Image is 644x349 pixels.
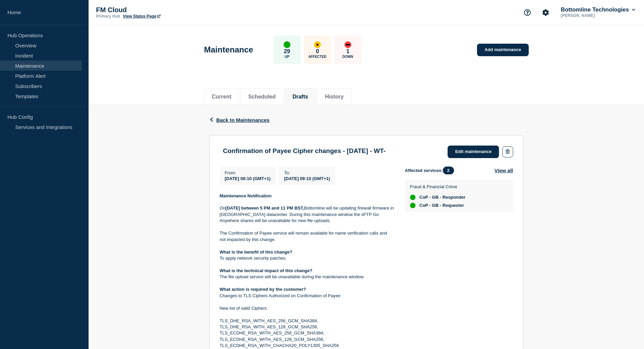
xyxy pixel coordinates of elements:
span: CoP - GB - Responder [420,195,466,200]
p: [PERSON_NAME] [559,13,630,18]
button: Scheduled [248,94,276,100]
strong: Maintenance Notification [220,193,272,198]
p: Up [285,55,289,59]
button: Bottomline Technologies [559,6,637,13]
p: The Confirmation of Payee service will remain available for name verification calls and not impac... [220,230,394,243]
a: Edit maintenance [448,146,499,158]
p: TLS_DHE_RSA_WITH_AES_256_GCM_SHA384, [220,318,394,324]
p: Affected [308,55,326,59]
span: Affected services: [405,167,457,174]
div: up [410,195,415,200]
a: Add maintenance [477,44,528,56]
strong: What action is required by the customer? [220,287,306,292]
p: FM Cloud [96,6,231,14]
button: History [325,94,343,100]
p: 29 [284,48,290,55]
p: TLS_ECDHE_RSA_WITH_AES_128_GCM_SHA256, [220,336,394,343]
a: View Status Page [123,14,160,19]
p: To apply network security patches. [220,255,394,261]
p: 0 [316,48,319,55]
p: 1 [346,48,349,55]
p: New list of valid Ciphers: [220,305,394,311]
strong: What is the benefit of this change? [220,249,292,255]
h3: Confirmation of Payee Cipher changes - [DATE] - WT- [223,147,386,155]
div: up [410,203,415,208]
p: Changes to TLS Ciphers Authorized on Confirmation of Payee [220,293,394,299]
div: down [344,41,351,48]
button: Back to Maintenances [209,117,270,123]
button: Current [212,94,232,100]
p: From : [225,170,271,175]
div: affected [314,41,321,48]
p: The file upload service will be unavailable during the maintenance window. [220,274,394,280]
div: up [284,41,290,48]
p: Primary Hub [96,14,120,19]
span: [DATE] 09:10 (GMT+1) [284,176,330,181]
button: Support [520,5,534,20]
p: TLS_ECDHE_RSA_WITH_CHACHA20_POLY1305_SHA256 [220,343,394,349]
p: Fraud & Financial Crime [410,184,466,189]
h1: Maintenance [204,45,253,54]
strong: What is the technical impact of this change? [220,268,313,273]
span: [DATE] 08:10 (GMT+1) [225,176,271,181]
span: 2 [443,167,454,174]
p: TLS_DHE_RSA_WITH_AES_128_GCM_SHA256, [220,324,394,330]
button: View all [495,167,513,174]
p: TLS_ECDHE_RSA_WITH_AES_256_GCM_SHA384, [220,330,394,336]
span: Back to Maintenances [216,117,270,123]
button: Drafts [292,94,308,100]
p: On Bottomline will be updating firewall firmware in [GEOGRAPHIC_DATA] datacenter. During this mai... [220,205,394,224]
strong: [DATE] between 5 PM and 11 PM BST, [225,205,304,211]
p: To : [284,170,330,175]
span: CoP - GB - Requester [420,203,464,208]
p: Down [342,55,353,59]
button: Account settings [539,5,553,20]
